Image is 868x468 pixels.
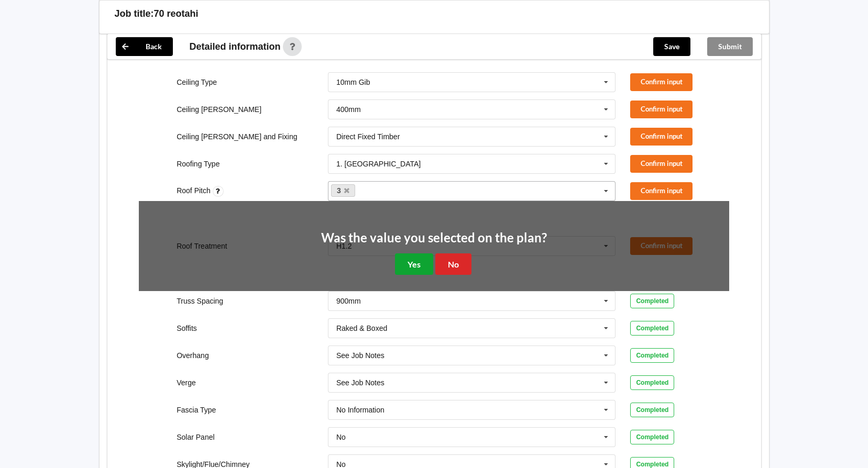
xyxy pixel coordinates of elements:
[630,73,693,91] button: Confirm input
[336,461,346,468] div: No
[630,128,693,145] button: Confirm input
[630,182,693,199] button: Confirm input
[336,133,400,140] div: Direct Fixed Timber
[336,297,361,305] div: 900mm
[177,78,217,86] label: Ceiling Type
[336,406,384,414] div: No Information
[336,433,346,441] div: No
[177,324,197,332] label: Soffits
[630,321,674,336] div: Completed
[154,8,199,20] h3: 70 reotahi
[653,37,690,56] button: Save
[395,253,433,275] button: Yes
[177,433,214,441] label: Solar Panel
[336,160,421,168] div: 1. [GEOGRAPHIC_DATA]
[336,106,361,113] div: 400mm
[177,406,216,414] label: Fascia Type
[177,160,219,168] label: Roofing Type
[630,155,693,172] button: Confirm input
[630,294,674,308] div: Completed
[177,378,196,387] label: Verge
[116,37,173,56] button: Back
[177,105,261,114] label: Ceiling [PERSON_NAME]
[630,403,674,417] div: Completed
[630,101,693,118] button: Confirm input
[321,230,547,246] h2: Was the value you selected on the plan?
[336,379,384,386] div: See Job Notes
[177,132,297,141] label: Ceiling [PERSON_NAME] and Fixing
[331,184,355,197] a: 3
[336,79,370,86] div: 10mm Gib
[177,351,208,360] label: Overhang
[336,352,384,359] div: See Job Notes
[336,325,387,332] div: Raked & Boxed
[115,8,154,20] h3: Job title:
[435,253,471,275] button: No
[177,297,223,305] label: Truss Spacing
[630,375,674,390] div: Completed
[177,186,212,195] label: Roof Pitch
[190,42,281,51] span: Detailed information
[630,348,674,363] div: Completed
[630,430,674,444] div: Completed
